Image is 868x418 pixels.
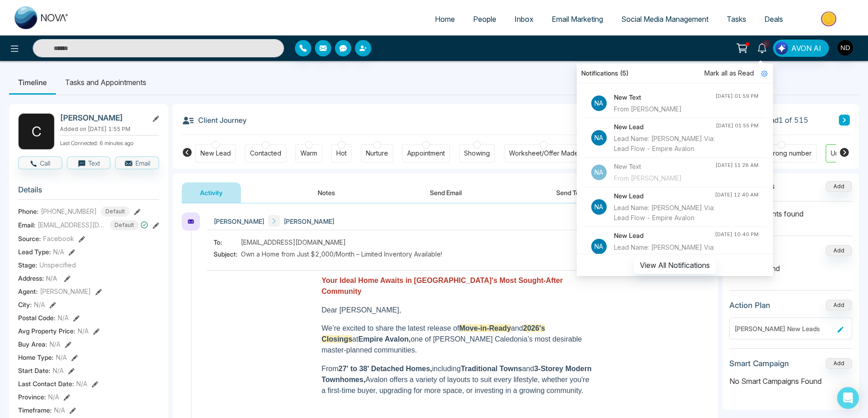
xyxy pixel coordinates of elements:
span: Social Media Management [621,15,708,24]
span: N/A [48,392,59,402]
p: Na [591,130,607,146]
div: From [PERSON_NAME] [614,173,715,183]
h4: New Lead [614,122,716,132]
p: No attachments found [729,201,852,219]
p: No deals found [729,263,852,274]
span: N/A [50,339,60,349]
span: Inbox [514,15,534,24]
a: Tasks [718,10,755,28]
span: City : [18,300,32,309]
span: Buy Area : [18,339,47,349]
a: Social Media Management [612,10,718,28]
span: Timeframe : [18,405,52,415]
span: N/A [54,405,65,415]
a: Deals [755,10,792,28]
p: No Smart Campaigns Found [729,376,852,387]
span: N/A [58,313,69,322]
li: Timeline [9,70,56,95]
h3: Smart Campaign [729,359,789,368]
span: [PERSON_NAME] [284,217,334,226]
h4: New Lead [614,191,715,201]
button: Add [826,245,852,256]
img: Nova CRM Logo [15,6,69,29]
span: Lead Type: [18,247,51,257]
span: N/A [78,326,89,336]
span: Last Contact Date : [18,379,74,388]
p: Na [591,199,607,215]
div: Lead Name: [PERSON_NAME] Via: Lead Flow - Empire Avalon [614,134,716,154]
span: N/A [76,379,87,388]
div: Appointment [407,149,445,158]
button: Email [115,156,159,169]
p: Na [591,165,607,180]
a: Inbox [505,10,543,28]
h2: [PERSON_NAME] [60,113,145,122]
span: Default [110,220,139,230]
h4: New Lead [614,231,715,241]
div: Worksheet/Offer Made [509,149,579,158]
div: [DATE] 10:40 PM [715,231,758,238]
div: From [PERSON_NAME] [614,104,715,114]
span: Mark all as Read [704,68,754,78]
span: Start Date : [18,366,50,375]
button: Add [826,358,852,369]
span: Add [826,182,852,190]
div: C [18,113,55,150]
img: User Avatar [838,40,853,55]
span: Lead 1 of 515 [762,115,808,126]
div: [DATE] 01:59 PM [715,92,758,100]
span: Stage: [18,260,37,270]
button: AVON AI [773,40,829,57]
button: Notes [299,182,353,203]
p: Added on [DATE] 1:55 PM [60,125,159,133]
div: Unspecified [831,149,867,158]
p: Na [591,96,607,111]
div: Lead Name: [PERSON_NAME] Via: Lead Flow - Empire Avalon [614,242,715,262]
button: Text [67,156,111,169]
span: People [473,15,496,24]
span: N/A [34,300,45,309]
h4: New Text [614,161,715,171]
span: Avg Property Price : [18,326,75,336]
button: Send Text [538,182,603,203]
img: Lead Flow [775,42,788,55]
div: [PERSON_NAME] New Leads [734,324,834,333]
span: Home Type : [18,353,54,362]
a: 5 [751,40,773,55]
span: Address: [18,273,57,283]
h4: New Text [614,92,715,102]
div: Open Intercom Messenger [837,387,859,409]
li: Tasks and Appointments [56,70,155,95]
button: Call [18,156,62,169]
div: [DATE] 12:40 AM [715,191,758,199]
span: 5 [762,40,770,48]
span: Email: [18,220,35,230]
div: DNC/Wrong number [751,149,812,158]
span: Own a Home from Just $2,000/Month – Limited Inventory Available! [241,249,442,259]
span: [PERSON_NAME] [40,287,91,296]
span: [EMAIL_ADDRESS][DOMAIN_NAME] [241,237,346,247]
h3: Client Journey [182,113,247,127]
button: Activity [182,182,241,203]
span: Default [101,206,130,217]
button: View All Notifications [634,257,716,274]
button: Add [826,181,852,192]
button: Send Email [412,182,480,203]
span: AVON AI [791,43,821,54]
div: Showing [464,149,490,158]
a: Email Marketing [543,10,612,28]
span: Deals [764,15,783,24]
span: Tasks [727,15,746,24]
div: Warm [300,149,317,158]
span: Unspecified [40,260,76,270]
span: [EMAIL_ADDRESS][DOMAIN_NAME] [38,220,106,230]
div: Nurture [366,149,388,158]
a: View All Notifications [634,261,716,268]
span: Postal Code : [18,313,55,322]
span: To: [214,237,241,247]
div: Lead Name: [PERSON_NAME] Via: Lead Flow - Empire Avalon [614,203,715,223]
button: Add [826,300,852,311]
span: Province : [18,392,46,402]
span: Home [435,15,455,24]
span: N/A [56,353,67,362]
